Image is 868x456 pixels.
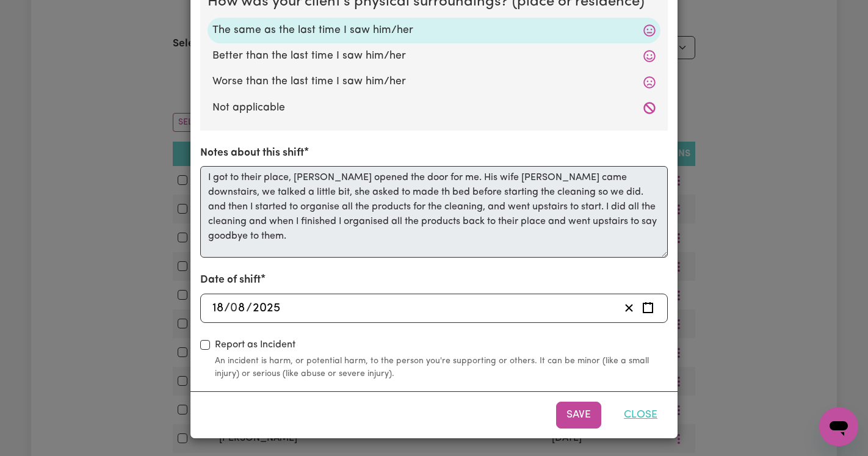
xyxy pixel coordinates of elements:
span: / [224,302,230,315]
label: Notes about this shift [200,145,304,161]
small: An incident is harm, or potential harm, to the person you're supporting or others. It can be mino... [215,355,668,380]
label: The same as the last time I saw him/her [212,23,656,38]
input: ---- [252,299,281,317]
label: Report as Incident [215,338,295,352]
textarea: I got to their place, [PERSON_NAME] opened the door for me. His wife [PERSON_NAME] came downstair... [200,166,668,258]
button: Save [556,402,601,429]
label: Worse than the last time I saw him/her [212,74,656,90]
input: -- [231,299,246,317]
span: 0 [230,302,237,314]
button: Clear date of shift [620,299,638,317]
label: Not applicable [212,100,656,116]
label: Date of shift [200,272,261,288]
iframe: Button to launch messaging window [819,407,858,446]
label: Better than the last time I saw him/her [212,48,656,64]
span: / [246,302,252,315]
button: Close [613,402,668,429]
input: -- [212,299,224,317]
button: Enter the date of shift [638,299,657,317]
